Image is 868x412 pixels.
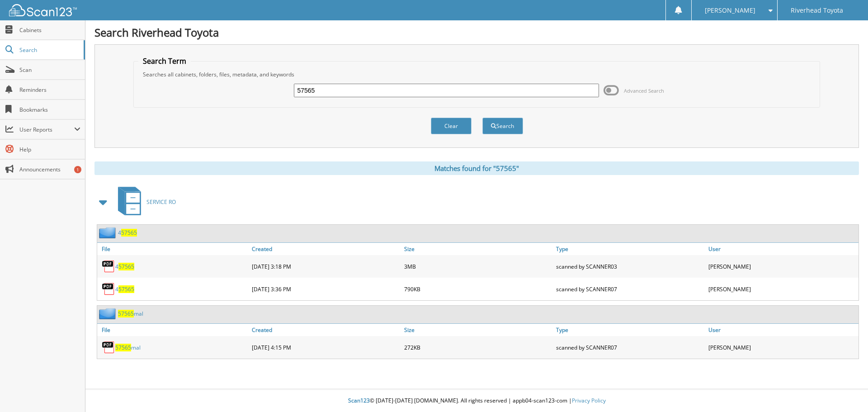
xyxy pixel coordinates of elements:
[250,338,402,356] div: [DATE] 4:15 PM
[146,198,176,206] span: SERVICE RO
[250,324,402,336] a: Created
[99,308,118,319] img: folder2.png
[706,338,859,356] div: [PERSON_NAME]
[572,397,606,404] a: Privacy Policy
[118,263,134,270] span: 57565
[791,8,843,13] span: Riverhead Toyota
[115,344,131,351] span: 57565
[74,166,81,173] div: 1
[705,8,755,13] span: [PERSON_NAME]
[706,257,859,275] div: [PERSON_NAME]
[554,257,706,275] div: scanned by SCANNER03
[115,263,134,270] a: 457565
[250,257,402,275] div: [DATE] 3:18 PM
[431,118,472,134] button: Clear
[19,46,79,54] span: Search
[121,229,137,237] span: 57565
[706,280,859,298] div: [PERSON_NAME]
[706,324,859,336] a: User
[138,71,816,78] div: Searches all cabinets, folders, files, metadata, and keywords
[102,260,115,273] img: PDF.png
[118,310,143,317] a: 57565mal
[94,25,859,40] h1: Search Riverhead Toyota
[554,338,706,356] div: scanned by SCANNER07
[97,324,250,336] a: File
[250,243,402,255] a: Created
[402,280,554,298] div: 790KB
[9,4,77,16] img: scan123-logo-white.svg
[19,146,80,153] span: Help
[19,106,80,114] span: Bookmarks
[348,397,370,404] span: Scan123
[402,243,554,255] a: Size
[118,285,134,293] span: 57565
[99,227,118,238] img: folder2.png
[19,166,80,173] span: Announcements
[554,324,706,336] a: Type
[19,66,80,74] span: Scan
[115,344,141,351] a: 57565mal
[94,161,859,175] div: Matches found for "57565"
[118,229,137,237] a: 457565
[102,282,115,296] img: PDF.png
[250,280,402,298] div: [DATE] 3:36 PM
[113,184,176,220] a: SERVICE RO
[85,390,868,412] div: © [DATE]-[DATE] [DOMAIN_NAME]. All rights reserved | appb04-scan123-com |
[19,126,74,133] span: User Reports
[624,87,664,94] span: Advanced Search
[118,310,134,317] span: 57565
[706,243,859,255] a: User
[402,324,554,336] a: Size
[138,56,191,66] legend: Search Term
[554,243,706,255] a: Type
[402,338,554,356] div: 272KB
[554,280,706,298] div: scanned by SCANNER07
[97,243,250,255] a: File
[19,26,80,34] span: Cabinets
[115,285,134,293] a: 457565
[402,257,554,275] div: 3MB
[102,341,115,354] img: PDF.png
[19,86,80,94] span: Reminders
[482,118,523,134] button: Search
